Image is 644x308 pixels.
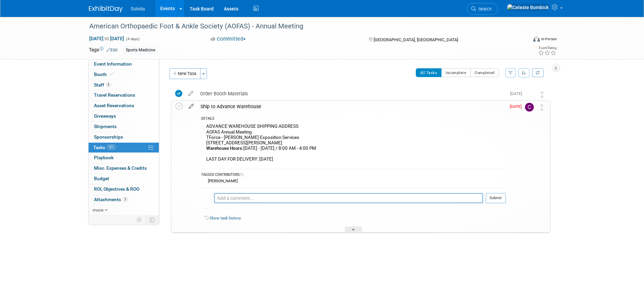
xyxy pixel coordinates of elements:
img: Format-Inperson.png [533,36,540,42]
div: Event Format [487,35,557,45]
div: Event Rating [538,46,556,50]
button: Submit [486,193,506,203]
span: 3 [123,197,128,202]
a: ROI, Objectives & ROO [89,184,159,194]
a: Search [467,3,498,15]
span: Sponsorships [94,134,123,140]
span: Playbook [94,155,114,160]
button: New Task [169,68,200,79]
span: Asset Reservations [94,103,134,108]
div: Order Booth Materials [197,88,506,99]
a: Giveaways [89,111,159,121]
a: Event Information [89,59,159,69]
span: [DATE] [510,104,525,109]
span: 5 [106,82,111,87]
div: [PERSON_NAME] [206,179,238,183]
a: Playbook [89,153,159,163]
span: Booth [94,72,115,77]
span: Tasks [93,145,116,150]
div: American Orthopaedic Foot & Ankle Society (AOFAS) - Annual Meeting [87,20,517,32]
a: Staff5 [89,80,159,90]
button: Committed [208,35,248,43]
a: Sponsorships [89,132,159,142]
span: [DATE] [510,91,525,96]
span: Giveaways [94,113,116,119]
span: (4 days) [125,37,140,41]
span: Staff [94,82,111,88]
span: ROI, Objectives & ROO [94,186,139,192]
div: TAGGED CONTRIBUTORS [201,172,506,178]
span: [DATE] [DATE] [89,35,124,42]
a: Shipments [89,122,159,132]
a: more [89,205,159,215]
a: Booth [89,70,159,80]
i: Move task [541,91,544,98]
span: Misc. Expenses & Credits [94,165,147,171]
span: Budget [94,176,109,181]
a: Show task history [210,216,241,220]
div: Sports Medicine [124,47,157,54]
span: Travel Reservations [94,92,135,98]
button: Completed [470,68,499,77]
a: Attachments3 [89,195,159,205]
span: more [93,207,103,213]
a: Misc. Expenses & Credits [89,163,159,173]
span: Attachments [94,197,128,202]
div: Ship to Advance Warehouse [197,101,506,112]
img: Celeste Bombick [201,193,211,203]
a: Travel Reservations [89,90,159,100]
a: Edit [106,48,118,52]
b: Warehouse Hours: [206,146,243,151]
a: Asset Reservations [89,101,159,111]
a: Refresh [532,68,544,77]
td: Tags [89,46,118,54]
a: edit [185,91,197,97]
span: [GEOGRAPHIC_DATA], [GEOGRAPHIC_DATA] [374,37,458,42]
button: All Tasks [416,68,442,77]
i: Booth reservation complete [110,72,113,76]
div: DETAILS [201,116,506,122]
img: ExhibitDay [89,6,123,13]
a: Budget [89,174,159,184]
span: Shipments [94,124,117,129]
a: Tasks50% [89,143,159,153]
td: Personalize Event Tab Strip [134,215,145,224]
span: 50% [107,145,116,150]
a: edit [185,103,197,110]
div: In-Person [541,37,557,42]
button: Incomplete [441,68,471,77]
div: ADVANCE WAREHOUSE SHIPPING ADDRESS AOFAS Annual Meeting TForce - [PERSON_NAME] Exposition Service... [201,122,506,165]
i: Move task [540,104,544,111]
span: (1) [239,173,243,176]
span: Solvita [131,6,145,11]
img: Celeste Bombick [507,4,549,11]
span: Search [476,6,492,11]
span: to [103,36,110,41]
img: Cindy Miller [525,103,534,112]
img: Celeste Bombick [525,90,534,99]
span: Event Information [94,61,132,67]
td: Toggle Event Tabs [145,215,159,224]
